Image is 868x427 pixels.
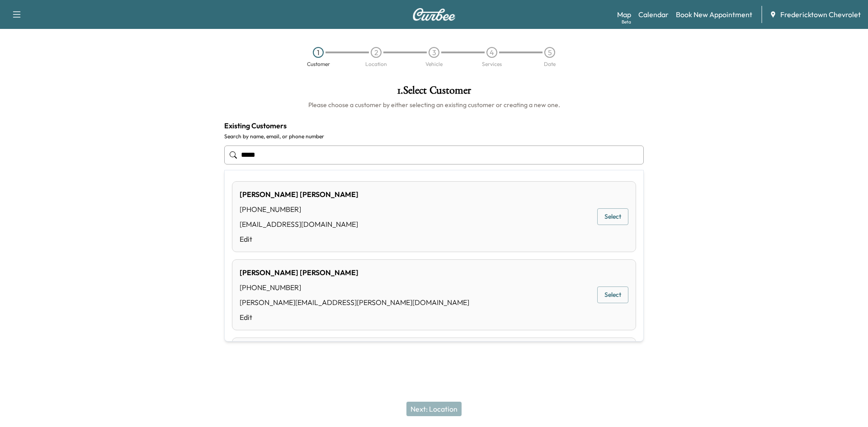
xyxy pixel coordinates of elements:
[240,282,469,293] div: [PHONE_NUMBER]
[371,47,382,58] div: 2
[307,61,330,67] div: Customer
[240,267,469,278] div: [PERSON_NAME] [PERSON_NAME]
[676,9,752,20] a: Book New Appointment
[412,8,456,21] img: Curbee Logo
[544,47,555,58] div: 5
[482,61,502,67] div: Services
[638,9,669,20] a: Calendar
[240,297,469,308] div: [PERSON_NAME][EMAIL_ADDRESS][PERSON_NAME][DOMAIN_NAME]
[780,9,861,20] span: Fredericktown Chevrolet
[240,189,359,200] div: [PERSON_NAME] [PERSON_NAME]
[622,19,631,25] div: Beta
[224,100,644,109] h6: Please choose a customer by either selecting an existing customer or creating a new one.
[486,47,497,58] div: 4
[597,208,628,225] button: Select
[313,47,324,58] div: 1
[597,286,628,303] button: Select
[224,133,644,140] label: Search by name, email, or phone number
[429,47,439,58] div: 3
[544,61,556,67] div: Date
[365,61,387,67] div: Location
[240,219,359,230] div: [EMAIL_ADDRESS][DOMAIN_NAME]
[224,85,644,100] h1: 1 . Select Customer
[240,204,359,215] div: [PHONE_NUMBER]
[240,234,359,244] a: Edit
[425,61,443,67] div: Vehicle
[617,9,631,20] a: MapBeta
[240,312,469,323] a: Edit
[224,120,644,131] h4: Existing Customers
